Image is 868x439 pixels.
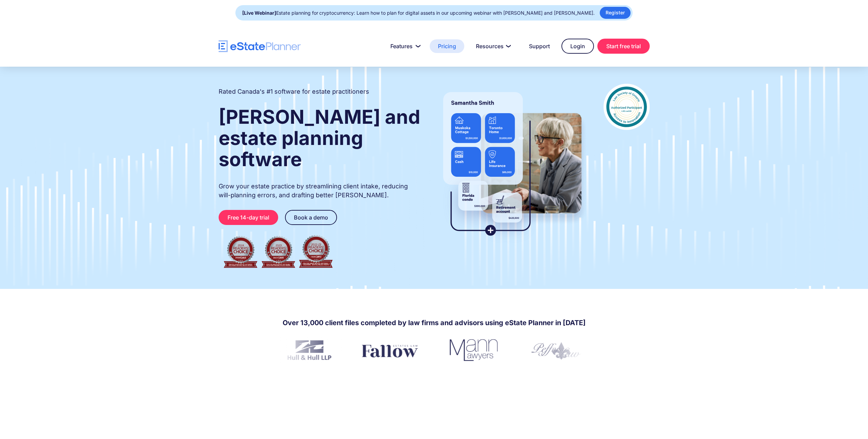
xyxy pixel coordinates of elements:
[219,182,421,200] p: Grow your estate practice by streamlining client intake, reducing will-planning errors, and draft...
[242,10,276,16] strong: [Live Webinar]
[242,8,595,18] div: Estate planning for cryptocurrency: Learn how to plan for digital assets in our upcoming webinar ...
[600,7,631,19] a: Register
[561,39,594,54] a: Login
[219,210,278,225] a: Free 14-day trial
[430,39,464,53] a: Pricing
[219,87,369,96] h2: Rated Canada's #1 software for estate practitioners
[285,210,337,225] a: Book a demo
[219,105,420,171] strong: [PERSON_NAME] and estate planning software
[283,318,586,328] h4: Over 13,000 client files completed by law firms and advisors using eState Planner in [DATE]
[219,40,301,52] a: home
[435,84,590,244] img: estate planner showing wills to their clients, using eState Planner, a leading estate planning so...
[382,39,426,53] a: Features
[468,39,517,53] a: Resources
[597,39,650,54] a: Start free trial
[521,39,558,53] a: Support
